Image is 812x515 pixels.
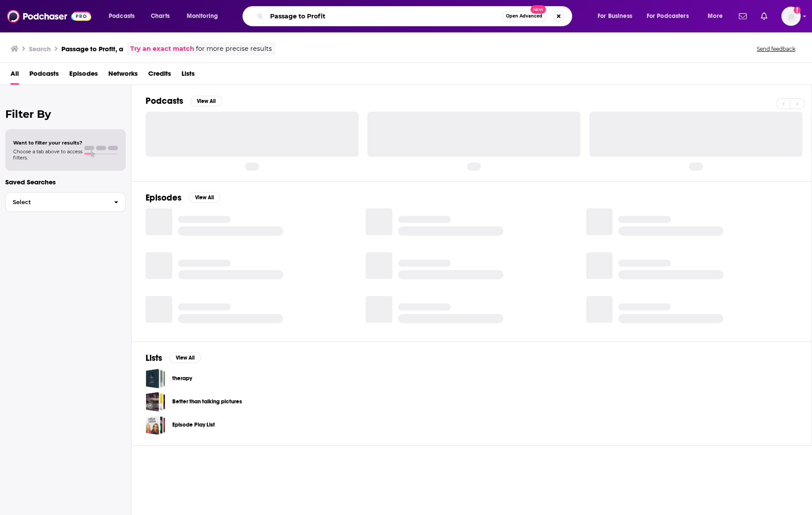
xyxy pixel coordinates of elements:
[172,374,192,383] a: therapy
[190,96,222,106] button: View All
[251,6,581,26] div: Search podcasts, credits, & more...
[187,10,218,22] span: Monitoring
[69,67,98,85] a: Episodes
[108,67,138,85] a: Networks
[781,7,801,26] span: Logged in as jennevievef
[7,8,91,25] img: Podchaser - Follow, Share and Rate Podcasts
[146,392,165,412] a: Better than talking pictures
[5,178,126,186] p: Saved Searches
[146,95,222,106] a: PodcastsView All
[196,44,272,54] span: for more precise results
[169,353,201,363] button: View All
[13,140,82,146] span: Want to filter your results?
[781,7,801,26] button: Show profile menu
[794,7,801,14] svg: Add a profile image
[502,11,546,21] button: Open AdvancedNew
[735,9,750,24] a: Show notifications dropdown
[641,9,702,23] button: open menu
[267,9,502,23] input: Search podcasts, credits, & more...
[146,95,183,106] h2: Podcasts
[172,420,215,430] a: Episode Play List
[29,67,59,85] a: Podcasts
[754,45,798,53] button: Send feedback
[708,10,723,22] span: More
[591,9,643,23] button: open menu
[781,7,801,26] img: User Profile
[531,5,546,14] span: New
[181,9,229,23] button: open menu
[506,14,542,18] span: Open Advanced
[5,108,126,120] h2: Filter By
[182,67,195,85] a: Lists
[13,148,82,161] span: Choose a tab above to access filters.
[11,67,19,85] a: All
[151,10,170,22] span: Charts
[6,199,107,205] span: Select
[146,192,182,203] h2: Episodes
[146,353,162,363] h2: Lists
[757,9,771,24] a: Show notifications dropdown
[145,9,175,23] a: Charts
[103,9,146,23] button: open menu
[29,45,51,53] h3: Search
[189,192,220,203] button: View All
[172,397,242,406] a: Better than talking pictures
[146,353,201,363] a: ListsView All
[146,369,165,388] a: therapy
[130,44,194,54] a: Try an exact match
[647,10,689,22] span: For Podcasters
[146,415,165,435] a: Episode Play List
[5,192,126,212] button: Select
[109,10,135,22] span: Podcasts
[702,9,734,23] button: open menu
[61,45,123,53] h3: Passage to Profit, a
[148,67,171,85] a: Credits
[598,10,632,22] span: For Business
[146,192,220,203] a: EpisodesView All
